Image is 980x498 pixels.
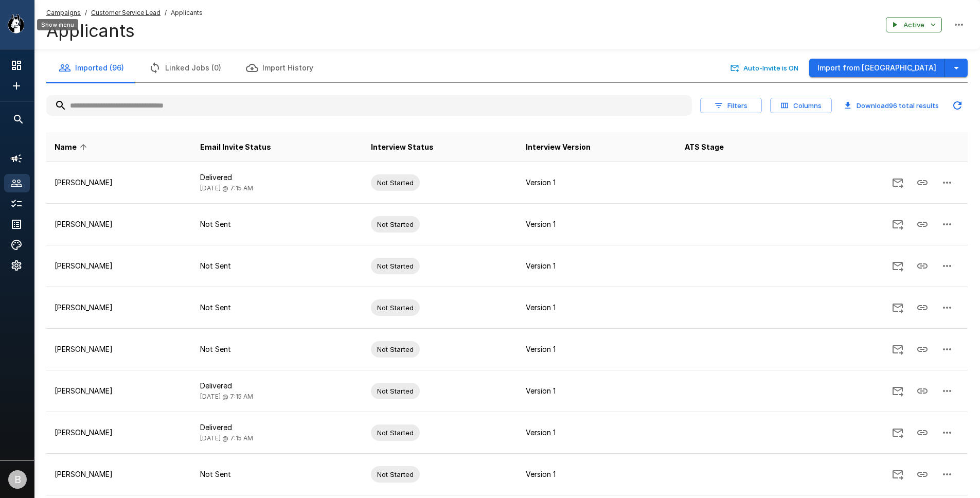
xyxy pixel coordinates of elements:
[200,219,354,229] p: Not Sent
[840,98,943,114] button: Download96 total results
[200,261,354,271] p: Not Sent
[37,19,78,30] div: Show menu
[165,8,167,18] span: /
[885,219,910,228] span: Send Invitation
[55,344,184,354] p: [PERSON_NAME]
[885,386,910,395] span: Send Invitation
[200,434,253,442] span: [DATE] @ 7:15 AM
[885,261,910,270] span: Send Invitation
[200,381,354,391] p: Delivered
[371,428,420,438] span: Not Started
[46,20,203,42] h4: Applicants
[700,98,762,114] button: Filters
[910,303,935,311] span: Copy Interview Link
[55,219,184,229] p: [PERSON_NAME]
[371,261,420,271] span: Not Started
[910,177,935,186] span: Copy Interview Link
[371,345,420,354] span: Not Started
[171,8,203,18] span: Applicants
[85,8,87,18] span: /
[200,469,354,479] p: Not Sent
[885,303,910,311] span: Send Invitation
[809,59,945,78] button: Import from [GEOGRAPHIC_DATA]
[55,177,184,188] p: [PERSON_NAME]
[526,344,668,354] p: Version 1
[200,184,253,192] span: [DATE] @ 7:15 AM
[55,386,184,396] p: [PERSON_NAME]
[371,386,420,396] span: Not Started
[200,172,354,183] p: Delivered
[910,386,935,395] span: Copy Interview Link
[55,428,184,438] p: [PERSON_NAME]
[200,303,354,313] p: Not Sent
[136,54,234,82] button: Linked Jobs (0)
[526,303,668,313] p: Version 1
[526,219,668,229] p: Version 1
[371,141,434,153] span: Interview Status
[200,393,253,400] span: [DATE] @ 7:15 AM
[885,469,910,478] span: Send Invitation
[885,344,910,353] span: Send Invitation
[371,220,420,229] span: Not Started
[55,469,184,479] p: [PERSON_NAME]
[91,9,161,16] u: Customer Service Lead
[526,141,591,153] span: Interview Version
[234,54,326,82] button: Import History
[947,95,968,116] button: Updated Today - 7:31 AM
[371,470,420,479] span: Not Started
[200,422,354,433] p: Delivered
[910,428,935,436] span: Copy Interview Link
[200,141,271,153] span: Email Invite Status
[371,303,420,313] span: Not Started
[526,428,668,438] p: Version 1
[526,469,668,479] p: Version 1
[685,141,724,153] span: ATS Stage
[526,386,668,396] p: Version 1
[910,219,935,228] span: Copy Interview Link
[526,261,668,271] p: Version 1
[885,177,910,186] span: Send Invitation
[910,469,935,478] span: Copy Interview Link
[910,261,935,270] span: Copy Interview Link
[55,303,184,313] p: [PERSON_NAME]
[728,60,801,76] button: Auto-Invite is ON
[770,98,832,114] button: Columns
[200,344,354,354] p: Not Sent
[526,177,668,188] p: Version 1
[55,141,90,153] span: Name
[886,17,942,33] button: Active
[46,54,136,82] button: Imported (96)
[55,261,184,271] p: [PERSON_NAME]
[885,428,910,436] span: Send Invitation
[910,344,935,353] span: Copy Interview Link
[371,178,420,188] span: Not Started
[46,9,81,16] u: Campaigns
